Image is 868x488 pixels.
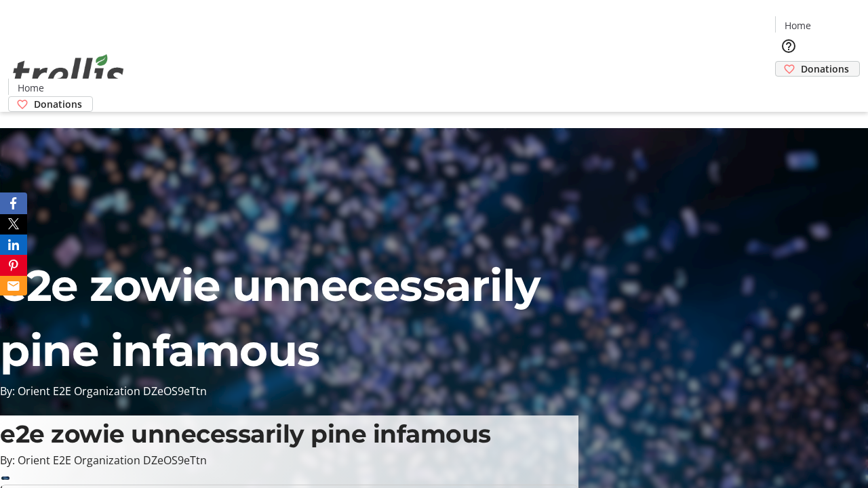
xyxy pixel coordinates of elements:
[34,97,82,111] span: Donations
[775,61,860,77] a: Donations
[8,39,129,107] img: Orient E2E Organization DZeOS9eTtn's Logo
[775,33,802,60] button: Help
[776,18,819,33] a: Home
[18,81,44,95] span: Home
[801,62,849,76] span: Donations
[785,18,811,33] span: Home
[775,77,802,104] button: Cart
[9,81,52,95] a: Home
[8,96,93,112] a: Donations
